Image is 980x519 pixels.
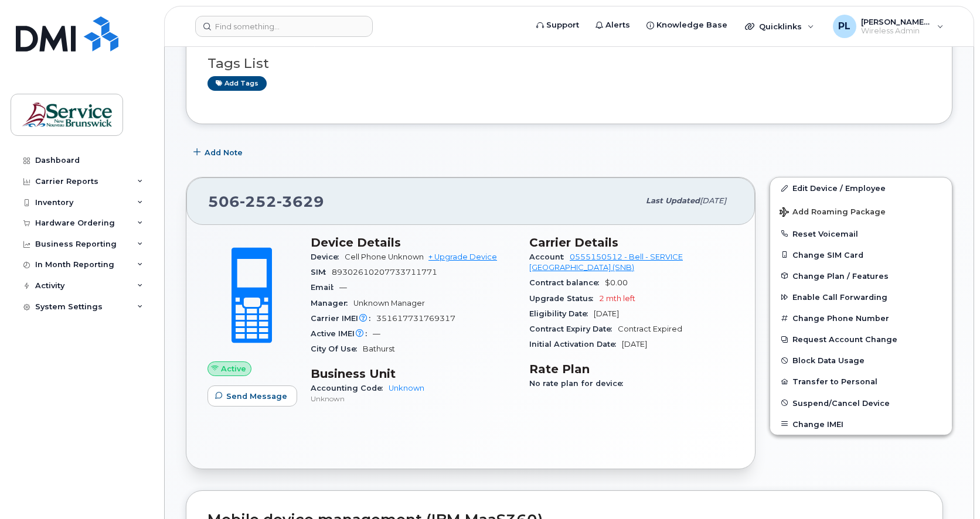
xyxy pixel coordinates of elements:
[207,76,267,91] a: Add tags
[186,142,253,163] button: Add Note
[528,13,587,37] a: Support
[759,22,802,31] span: Quicklinks
[428,252,497,261] a: + Upgrade Device
[207,56,931,71] h3: Tags List
[311,394,515,404] p: Unknown
[529,278,605,287] span: Contract balance
[587,13,638,37] a: Alerts
[353,299,425,308] span: Unknown Manager
[332,268,437,276] span: 89302610207733711771
[311,283,339,292] span: Email
[373,329,380,338] span: —
[770,308,952,329] button: Change Phone Number
[529,294,599,303] span: Upgrade Status
[311,299,353,308] span: Manager
[339,283,347,292] span: —
[622,340,647,349] span: [DATE]
[207,385,297,407] button: Send Message
[226,391,287,402] span: Send Message
[618,325,682,333] span: Contract Expired
[389,384,424,392] a: Unknown
[311,314,376,323] span: Carrier IMEI
[529,252,683,272] a: 0555150512 - Bell - SERVICE [GEOGRAPHIC_DATA] (SNB)
[770,414,952,435] button: Change IMEI
[861,26,931,36] span: Wireless Admin
[311,329,373,338] span: Active IMEI
[792,271,889,280] span: Change Plan / Features
[770,199,952,223] button: Add Roaming Package
[529,309,594,318] span: Eligibility Date
[345,252,424,261] span: Cell Phone Unknown
[792,293,887,302] span: Enable Call Forwarding
[646,196,700,205] span: Last updated
[529,362,734,376] h3: Rate Plan
[529,325,618,333] span: Contract Expiry Date
[195,16,373,37] input: Find something...
[825,15,952,38] div: Penney, Lily (SNB)
[529,340,622,349] span: Initial Activation Date
[311,344,363,353] span: City Of Use
[529,252,570,261] span: Account
[277,193,324,210] span: 3629
[737,15,822,38] div: Quicklinks
[770,350,952,371] button: Block Data Usage
[770,244,952,265] button: Change SIM Card
[605,19,630,31] span: Alerts
[221,363,246,374] span: Active
[638,13,736,37] a: Knowledge Base
[700,196,726,205] span: [DATE]
[770,265,952,286] button: Change Plan / Features
[770,286,952,308] button: Enable Call Forwarding
[240,193,277,210] span: 252
[546,19,579,31] span: Support
[838,19,850,33] span: PL
[770,223,952,244] button: Reset Voicemail
[529,235,734,250] h3: Carrier Details
[770,392,952,414] button: Suspend/Cancel Device
[599,294,635,303] span: 2 mth left
[311,235,515,250] h3: Device Details
[363,344,395,353] span: Bathurst
[205,147,243,158] span: Add Note
[376,314,455,323] span: 351617731769317
[770,329,952,350] button: Request Account Change
[780,207,886,218] span: Add Roaming Package
[861,17,931,26] span: [PERSON_NAME] (SNB)
[770,177,952,199] a: Edit Device / Employee
[770,371,952,392] button: Transfer to Personal
[311,384,389,392] span: Accounting Code
[792,398,890,407] span: Suspend/Cancel Device
[208,193,324,210] span: 506
[311,268,332,276] span: SIM
[605,278,628,287] span: $0.00
[656,19,727,31] span: Knowledge Base
[311,367,515,381] h3: Business Unit
[311,252,345,261] span: Device
[594,309,619,318] span: [DATE]
[529,379,629,388] span: No rate plan for device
